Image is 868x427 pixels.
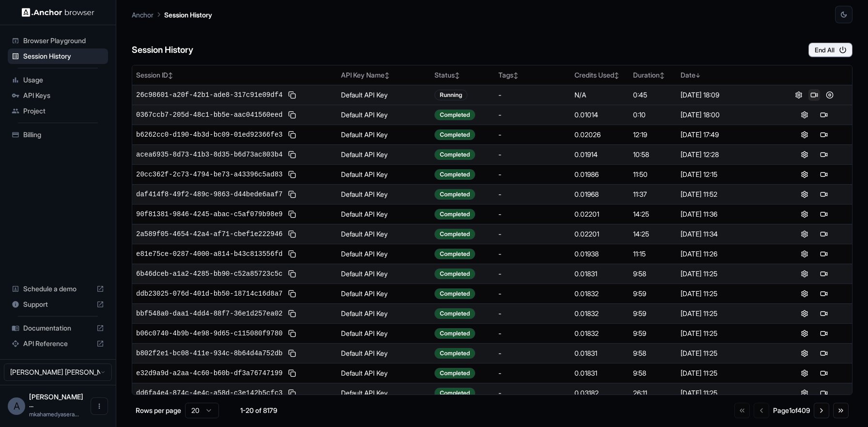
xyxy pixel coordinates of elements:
div: Billing [8,127,108,142]
div: Usage [8,72,108,88]
span: 0367ccb7-205d-48c1-bb5e-aac041560eed [136,110,282,120]
span: API Keys [23,91,104,100]
div: 11:15 [633,249,673,259]
div: API Reference [8,336,108,351]
div: 0.03182 [574,388,625,398]
div: Completed [434,308,475,319]
td: Default API Key [337,85,431,105]
span: ↕ [614,72,619,79]
div: Completed [434,269,475,279]
div: Completed [434,229,475,239]
div: [DATE] 11:25 [681,269,772,279]
div: - [498,229,567,239]
div: [DATE] 11:34 [681,229,772,239]
span: Schedule a demo [23,284,93,294]
div: Completed [434,288,475,299]
td: Default API Key [337,144,431,164]
div: Completed [434,368,475,379]
span: bbf548a0-daa1-4dd4-88f7-36e1d257ea02 [136,309,282,318]
div: 9:59 [633,309,673,318]
div: Completed [434,209,475,220]
td: Default API Key [337,164,431,184]
td: Default API Key [337,303,431,323]
nav: breadcrumb [132,9,212,20]
div: [DATE] 11:25 [681,388,772,398]
div: 0.01968 [574,190,625,199]
span: ↕ [385,72,389,79]
div: [DATE] 11:25 [681,348,772,358]
div: 0.02201 [574,229,625,239]
div: N/A [574,90,625,100]
div: 0:45 [633,90,673,100]
span: e81e75ce-0287-4000-a814-b43c813556fd [136,249,282,259]
div: 9:59 [633,329,673,338]
div: Completed [434,149,475,160]
span: b06c0740-4b9b-4e98-9d65-c115080f9780 [136,329,282,338]
td: Default API Key [337,184,431,204]
span: ddb23025-076d-401d-bb50-18714c16d8a7 [136,289,282,299]
div: [DATE] 11:52 [681,190,772,199]
div: 0.01832 [574,329,625,338]
div: [DATE] 12:28 [681,150,772,159]
div: Browser Playground [8,33,108,48]
div: Session ID [136,70,333,80]
button: End All [808,43,852,57]
div: [DATE] 18:09 [681,90,772,100]
div: - [498,90,567,100]
div: 0.01831 [574,348,625,358]
p: Anchor [132,10,154,20]
div: [DATE] 11:36 [681,209,772,219]
span: ↕ [455,72,460,79]
div: - [498,110,567,120]
div: Schedule a demo [8,281,108,297]
div: - [498,289,567,299]
span: b6262cc0-d190-4b3d-bc09-01ed92366fe3 [136,130,282,140]
div: - [498,269,567,279]
div: - [498,130,567,140]
div: Support [8,297,108,312]
span: 90f81381-9846-4245-abac-c5af079b98e9 [136,209,282,219]
span: Project [23,106,104,116]
div: Status [434,70,491,80]
div: Running [434,90,467,100]
div: - [498,309,567,318]
td: Default API Key [337,383,431,403]
div: 9:58 [633,348,673,358]
td: Default API Key [337,244,431,264]
div: 0.01832 [574,289,625,299]
span: mkahamedyaserarafath@gmail.com [29,411,79,418]
p: Session History [164,10,212,20]
td: Default API Key [337,284,431,303]
span: dd6fa4e4-874c-4e4c-a58d-c3e142b5cfc3 [136,388,282,398]
span: acea6935-8d73-41b3-8d35-b6d73ac803b4 [136,150,282,159]
td: Default API Key [337,204,431,224]
span: 20cc362f-2c73-4794-be73-a43396c5ad83 [136,170,282,179]
span: Usage [23,75,104,85]
div: [DATE] 11:25 [681,329,772,338]
div: [DATE] 11:25 [681,368,772,378]
h6: Session History [132,43,193,57]
div: Completed [434,169,475,180]
div: Completed [434,110,475,120]
div: 10:58 [633,150,673,159]
button: Open menu [91,397,108,415]
div: - [498,190,567,199]
span: 26c98601-a20f-42b1-ade8-317c91e09df4 [136,90,282,100]
span: Session History [23,51,104,61]
td: Default API Key [337,363,431,383]
div: - [498,348,567,358]
div: Project [8,103,108,119]
div: 26:11 [633,388,673,398]
span: Documentation [23,323,93,333]
div: [DATE] 11:26 [681,249,772,259]
span: Browser Playground [23,36,104,46]
div: - [498,150,567,159]
div: [DATE] 12:15 [681,170,772,179]
div: API Keys [8,88,108,103]
div: 0.01831 [574,269,625,279]
div: 0.01014 [574,110,625,120]
td: Default API Key [337,224,431,244]
span: 6b46dceb-a1a2-4285-bb90-c52a85723c5c [136,269,282,279]
div: [DATE] 11:25 [681,289,772,299]
div: Date [681,70,772,80]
